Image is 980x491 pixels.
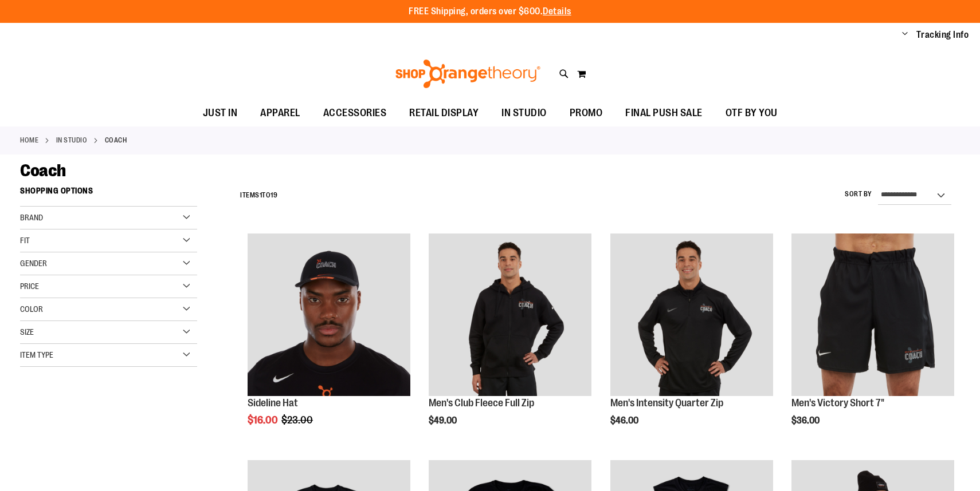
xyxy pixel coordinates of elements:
span: RETAIL DISPLAY [409,100,479,126]
a: IN STUDIO [56,135,88,145]
span: $46.00 [610,415,640,426]
span: PROMO [570,100,603,126]
span: ACCESSORIES [323,100,387,126]
span: IN STUDIO [501,100,547,126]
span: Gender [20,259,47,268]
span: Coach [20,161,66,180]
span: $36.00 [791,415,821,426]
a: OTF Mens Coach FA23 Club Fleece Full Zip - Black primary image [429,233,591,398]
a: OTF Mens Coach FA23 Intensity Quarter Zip - Black primary image [610,233,773,398]
h2: Items to [240,187,277,204]
a: Men's Club Fleece Full Zip [429,397,534,409]
div: Brand [20,207,197,229]
div: product [786,228,960,456]
img: OTF Mens Coach FA23 Victory Short - Black primary image [791,233,954,396]
span: $16.00 [248,414,280,426]
span: JUST IN [203,100,238,126]
a: OTF Mens Coach FA23 Victory Short - Black primary image [791,233,954,398]
a: Home [20,135,38,145]
a: ACCESSORIES [312,100,398,126]
a: Men's Intensity Quarter Zip [610,397,723,409]
span: $49.00 [429,415,458,426]
span: Size [20,327,34,336]
span: Brand [20,213,43,222]
a: Sideline Hat primary image [248,233,410,398]
img: OTF Mens Coach FA23 Intensity Quarter Zip - Black primary image [610,233,773,396]
div: Color [20,298,197,321]
div: product [242,228,416,456]
img: Sideline Hat primary image [248,233,410,396]
a: APPAREL [249,100,312,126]
button: Account menu [902,29,908,41]
div: Price [20,275,197,298]
div: product [423,228,597,456]
span: OTF BY YOU [726,100,778,126]
span: 19 [271,191,277,199]
img: Shop Orangetheory [394,60,542,88]
a: IN STUDIO [490,100,558,126]
strong: Shopping Options [20,181,197,207]
label: Sort By [845,189,872,199]
a: PROMO [558,100,614,126]
a: Tracking Info [916,29,969,41]
a: JUST IN [191,100,249,126]
span: Item Type [20,350,53,359]
p: FREE Shipping, orders over $600. [409,5,571,18]
a: Men's Victory Short 7" [791,397,884,409]
span: Price [20,282,39,291]
div: Fit [20,229,197,252]
strong: Coach [105,135,127,145]
div: Size [20,321,197,344]
img: OTF Mens Coach FA23 Club Fleece Full Zip - Black primary image [429,233,591,396]
a: Sideline Hat [248,397,298,409]
span: Fit [20,236,30,245]
span: APPAREL [260,100,300,126]
div: Gender [20,252,197,275]
a: FINAL PUSH SALE [614,100,714,126]
span: FINAL PUSH SALE [625,100,703,126]
span: 1 [260,191,262,199]
span: Color [20,304,43,314]
a: OTF BY YOU [714,100,789,126]
span: $23.00 [281,414,315,426]
a: Details [543,6,571,17]
div: product [605,228,779,456]
div: Item Type [20,344,197,367]
a: RETAIL DISPLAY [398,100,490,126]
